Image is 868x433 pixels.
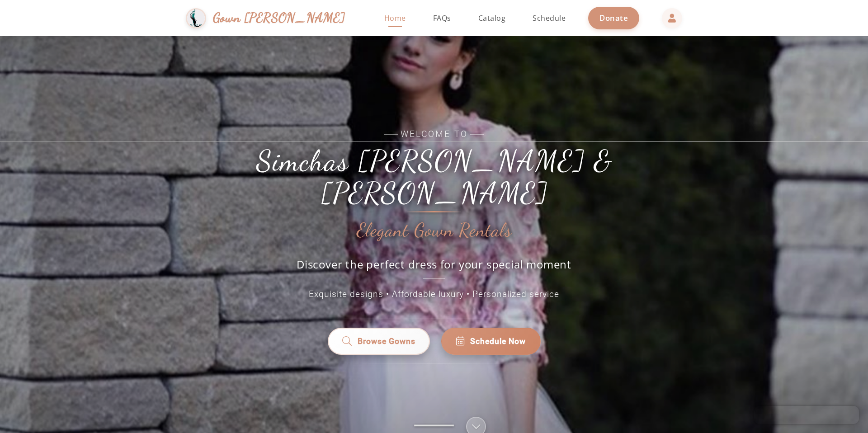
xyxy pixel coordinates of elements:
[231,128,637,141] span: Welcome to
[384,13,406,23] span: Home
[358,335,415,347] span: Browse Gowns
[433,13,451,23] span: FAQs
[231,288,637,301] p: Exquisite designs • Affordable luxury • Personalized service
[599,13,628,23] span: Donate
[533,13,566,23] span: Schedule
[186,8,206,28] img: Gown Gmach Logo
[186,6,354,31] a: Gown [PERSON_NAME]
[357,220,512,241] h2: Elegant Gown Rentals
[478,13,506,23] span: Catalog
[588,7,639,29] a: Donate
[754,406,859,424] iframe: Chatra live chat
[287,257,581,279] p: Discover the perfect dress for your special moment
[213,8,345,28] span: Gown [PERSON_NAME]
[231,145,637,209] h1: Simchas [PERSON_NAME] & [PERSON_NAME]
[470,335,526,347] span: Schedule Now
